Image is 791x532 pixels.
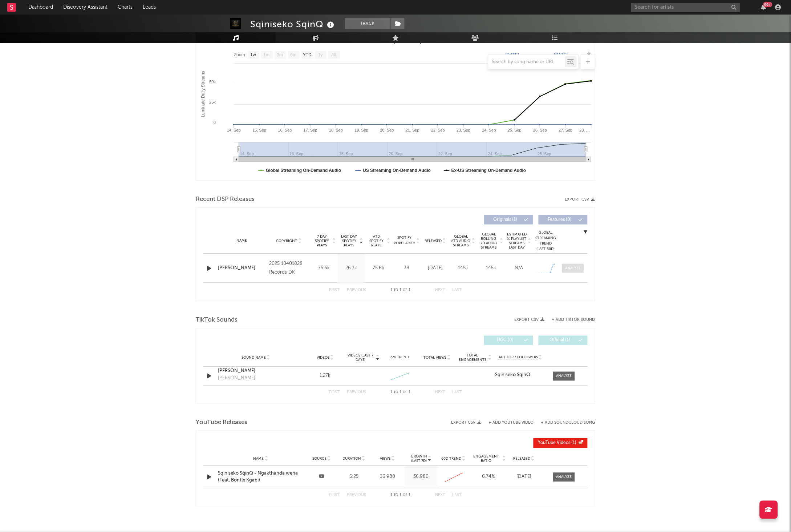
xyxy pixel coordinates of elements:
[406,128,419,132] text: 21. Sep
[276,239,297,243] span: Copyright
[329,128,343,132] text: 18. Sep
[329,391,340,395] button: First
[346,354,375,362] span: Videos (last 7 days)
[403,391,407,394] span: of
[535,230,557,252] div: Global Streaming Trend (Last 60D)
[542,52,546,57] text: →
[763,2,772,7] div: 99 +
[435,391,445,395] button: Next
[354,128,368,132] text: 19. Sep
[514,457,531,461] span: Released
[340,473,368,481] div: 5:25
[214,120,216,125] text: 0
[482,421,534,425] div: + Add YouTube Video
[340,234,359,247] span: Last Day Spotify Plays
[539,336,588,345] button: Official(1)
[394,265,419,272] div: 38
[317,356,329,360] span: Videos
[380,128,394,132] text: 20. Sep
[331,53,336,58] text: All
[278,128,292,132] text: 16. Sep
[631,3,740,12] input: Search for artists
[363,168,431,173] text: US Streaming On-Demand Audio
[457,128,471,132] text: 23. Sep
[277,53,283,58] text: 3m
[312,234,332,247] span: 7 Day Spotify Plays
[394,494,398,497] span: to
[196,316,238,325] span: TikTok Sounds
[411,455,427,459] p: Growth
[407,473,435,481] div: 36,980
[543,338,577,343] span: Official ( 1 )
[196,418,247,427] span: YouTube Releases
[394,289,398,292] span: to
[489,421,534,425] button: + Add YouTube Video
[534,438,588,448] button: YouTube Videos(1)
[403,289,407,292] span: of
[565,197,595,202] button: Export CSV
[234,53,245,58] text: Zoom
[453,391,462,395] button: Last
[250,18,336,30] div: Sqiniseko SqinQ
[534,421,595,425] button: + Add SoundCloud Song
[559,128,573,132] text: 27. Sep
[345,18,390,29] button: Track
[543,218,577,222] span: Features ( 0 )
[329,493,340,497] button: First
[269,259,309,277] div: 2025 10401828 Records DK
[495,373,531,378] strong: Sqiniseko SqinQ
[424,356,447,360] span: Total Views
[510,473,539,481] div: [DATE]
[367,265,390,272] div: 75.6k
[489,218,522,222] span: Originals ( 1 )
[506,52,519,57] text: [DATE]
[538,441,577,446] span: ( 1 )
[515,318,545,322] button: Export CSV
[453,288,462,292] button: Last
[484,336,533,345] button: UGC(0)
[435,493,445,497] button: Next
[312,265,336,272] div: 75.6k
[347,288,366,292] button: Previous
[218,368,294,375] a: [PERSON_NAME]
[479,232,499,250] span: Global Rolling 7D Audio Streams
[499,355,538,360] span: Author / Followers
[441,457,461,461] span: 60D Trend
[209,100,216,104] text: 25k
[552,318,595,322] button: + Add TikTok Sound
[580,128,590,132] text: 28. …
[539,215,588,225] button: Features(0)
[209,80,216,84] text: 50k
[367,234,386,247] span: ATD Spotify Plays
[252,128,266,132] text: 15. Sep
[482,128,496,132] text: 24. Sep
[554,52,568,57] text: [DATE]
[425,239,442,243] span: Released
[340,265,363,272] div: 26.7k
[381,286,421,295] div: 1 1 1
[488,59,565,65] input: Search by song name or URL
[451,234,471,247] span: Global ATD Audio Streams
[484,215,533,225] button: Originals(1)
[383,355,417,360] div: 6M Trend
[403,494,407,497] span: of
[394,235,415,246] span: Spotify Popularity
[218,470,304,484] a: Sqiniseko SqinQ - Ngakthanda wena (Feat. Bontle Kgabi)
[303,53,312,58] text: YTD
[380,457,391,461] span: Views
[264,53,270,58] text: 1m
[251,53,256,58] text: 1w
[458,354,487,362] span: Total Engagements
[218,265,265,272] a: [PERSON_NAME]
[761,4,766,10] button: 99+
[347,493,366,497] button: Previous
[253,457,264,461] span: Name
[218,238,265,243] div: Name
[471,473,506,481] div: 6.74 %
[451,168,526,173] text: Ex-US Streaming On-Demand Audio
[304,128,317,132] text: 17. Sep
[372,473,403,481] div: 36,980
[495,373,546,378] a: Sqiniseko SqinQ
